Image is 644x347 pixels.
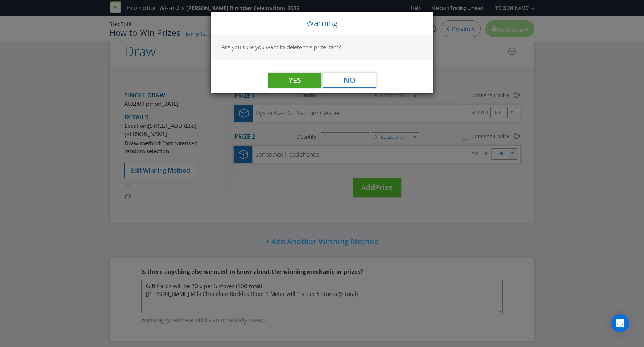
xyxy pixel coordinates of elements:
[211,12,433,35] div: Close
[306,17,338,29] span: Warning
[323,73,376,88] button: No
[288,75,301,85] span: Yes
[344,75,356,85] span: No
[611,314,629,332] div: Open Intercom Messenger
[211,35,433,59] div: Are you sure you want to delete this prize item?
[268,73,321,88] button: Yes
